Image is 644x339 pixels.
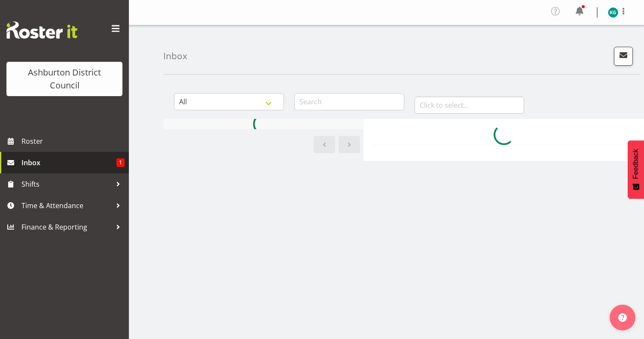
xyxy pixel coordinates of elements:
img: help-xxl-2.png [618,313,627,322]
span: Shifts [21,178,112,191]
span: Inbox [21,156,116,169]
a: Previous page [314,136,335,153]
img: Rosterit website logo [6,21,77,39]
span: Time & Attendance [21,199,112,212]
input: Search [294,93,404,110]
input: Click to select... [415,97,525,114]
span: Feedback [632,149,640,179]
span: Finance & Reporting [21,221,112,233]
button: Feedback - Show survey [628,140,644,199]
div: Ashburton District Council [15,66,114,92]
span: Roster [21,135,125,148]
span: 1 [116,158,125,167]
img: katie-graham11023.jpg [608,7,618,18]
a: Next page [339,136,360,153]
h4: Inbox [163,51,187,61]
